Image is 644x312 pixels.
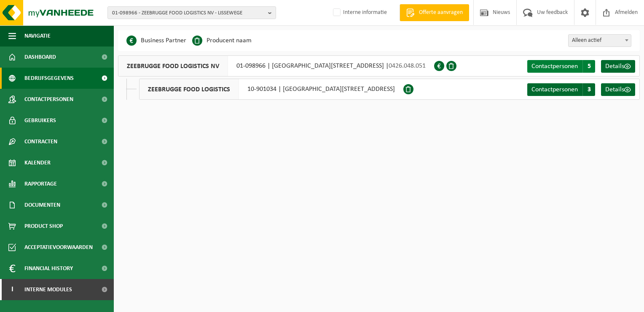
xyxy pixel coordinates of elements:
div: 01-098966 | [GEOGRAPHIC_DATA][STREET_ADDRESS] | [118,55,434,77]
button: 01-098966 - ZEEBRUGGE FOOD LOGISTICS NV - LISSEWEGE [107,6,276,19]
span: Contactpersonen [531,63,578,70]
span: Bedrijfsgegevens [24,68,74,89]
span: Gebruikers [24,110,56,131]
span: 01-098966 - ZEEBRUGGE FOOD LOGISTICS NV - LISSEWEGE [112,7,265,19]
a: Offerte aanvragen [400,4,469,21]
span: Alleen actief [568,34,631,47]
span: Offerte aanvragen [417,8,465,17]
span: Product Shop [24,216,63,237]
span: Contracten [24,131,57,152]
span: Alleen actief [569,35,631,47]
span: Rapportage [24,173,57,194]
li: Producent naam [192,34,252,47]
span: Financial History [24,258,73,279]
span: Acceptatievoorwaarden [24,237,93,258]
li: Business Partner [126,34,186,47]
span: Details [605,86,624,93]
div: 10-901034 | [GEOGRAPHIC_DATA][STREET_ADDRESS] [139,79,403,100]
span: ZEEBRUGGE FOOD LOGISTICS [140,79,239,99]
span: Documenten [24,194,60,216]
a: Details [601,83,635,96]
span: Contactpersonen [24,89,73,110]
span: Kalender [24,152,51,173]
span: Interne modules [24,279,72,300]
span: 5 [582,60,595,73]
label: Interne informatie [331,6,387,19]
span: ZEEBRUGGE FOOD LOGISTICS NV [118,56,228,76]
span: Dashboard [24,47,56,68]
span: 0426.048.051 [389,63,426,69]
span: Contactpersonen [531,86,578,93]
span: 3 [582,83,595,96]
span: I [8,279,16,300]
span: Details [605,63,624,70]
a: Contactpersonen 3 [527,83,595,96]
a: Details [601,60,635,73]
a: Contactpersonen 5 [527,60,595,73]
span: Navigatie [24,25,51,47]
